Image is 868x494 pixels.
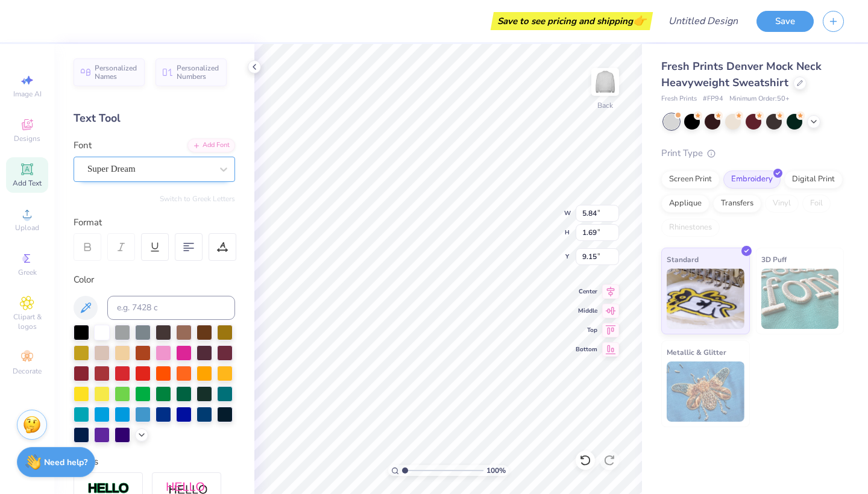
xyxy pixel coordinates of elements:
span: Designs [14,134,40,143]
span: Image AI [13,89,42,99]
span: Top [576,326,597,334]
span: Bottom [576,345,597,354]
input: Untitled Design [659,9,747,33]
span: Personalized Names [95,64,137,81]
div: Embroidery [723,170,781,189]
span: # FP94 [703,94,723,104]
span: Fresh Prints Denver Mock Neck Heavyweight Sweatshirt [661,59,822,90]
span: Middle [576,307,597,315]
div: Foil [802,195,831,213]
span: Fresh Prints [661,94,697,104]
div: Color [74,273,235,287]
img: Metallic & Glitter [667,361,744,422]
span: Center [576,287,597,296]
div: Transfers [713,195,761,213]
span: Upload [15,223,39,233]
div: Back [597,100,613,111]
span: 3D Puff [761,253,787,266]
img: Standard [667,269,744,329]
button: Save [756,11,814,32]
div: Print Type [661,146,844,160]
span: Minimum Order: 50 + [729,94,790,104]
img: Back [593,70,617,94]
div: Save to see pricing and shipping [494,12,650,30]
input: e.g. 7428 c [107,296,235,320]
span: Clipart & logos [6,312,48,331]
div: Text Tool [74,110,235,127]
button: Switch to Greek Letters [160,194,235,204]
div: Screen Print [661,170,720,189]
span: Metallic & Glitter [667,346,726,358]
div: Add Font [187,139,235,152]
span: Add Text [13,178,42,188]
span: Standard [667,253,699,266]
div: Rhinestones [661,219,720,237]
div: Format [74,216,236,230]
span: 100 % [486,465,506,476]
div: Applique [661,195,709,213]
div: Digital Print [784,170,843,189]
div: Styles [74,455,235,469]
span: Personalized Numbers [177,64,219,81]
span: 👉 [633,13,646,28]
strong: Need help? [44,457,87,468]
div: Vinyl [765,195,799,213]
img: 3D Puff [761,269,839,329]
span: Decorate [13,366,42,376]
span: Greek [18,267,37,277]
label: Font [74,139,92,152]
